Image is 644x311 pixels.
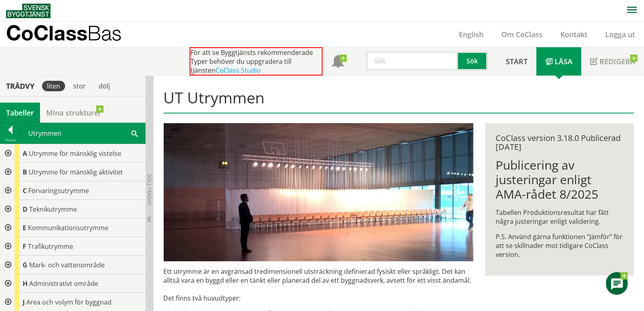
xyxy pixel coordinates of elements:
a: English [450,29,492,39]
a: Mina strukturer [40,103,108,123]
div: Trädvy [2,82,39,90]
span: Kommunikationsutrymme [28,223,108,232]
div: Tillbaka [0,137,21,143]
a: CoClassBas [6,22,139,47]
div: liten [42,81,65,91]
span: Läsa [555,57,572,66]
p: P.S. Använd gärna funktionen ”Jämför” för att se skillnader mot tidigare CoClass version. [496,232,624,259]
span: Start [506,57,528,66]
span: Sök i tabellen [131,129,138,137]
span: A [23,149,27,158]
input: Sök [366,51,458,71]
span: Teknikutrymme [29,205,77,214]
a: Om CoClass [492,29,551,39]
div: CoClass version 3.18.0 Publicerad [DATE] [496,134,624,151]
span: C [23,186,27,195]
a: Logga ut [596,29,644,39]
span: Utrymme för mänsklig vistelse [29,149,121,158]
span: Administrativt område [29,279,98,288]
span: Utrymme för mänsklig aktivitet [29,168,123,177]
span: D [23,205,27,214]
span: Förvaringsutrymme [28,186,89,195]
span: Mark- och vattenområde [29,261,105,269]
a: Redigera [581,47,644,76]
img: Svensk Byggtjänst [6,4,51,18]
span: H [23,279,27,288]
span: E [23,223,26,232]
div: För att se Byggtjänsts rekommenderade Typer behöver du uppgradera till tjänsten [190,47,323,76]
a: Läsa [536,47,581,76]
button: Sök [458,51,488,71]
a: Kontakt [551,29,596,39]
p: Tabellen Produktionsresultat har fått några justeringar enligt validering. [496,208,624,226]
p: CoClass [6,28,122,38]
h1: Publicering av justeringar enligt AMA-rådet 8/2025 [496,158,624,202]
span: B [23,168,27,177]
div: Utrymmen [21,123,145,143]
a: CoClass Studio [215,66,261,75]
span: Trafikutrymme [28,242,73,251]
span: Area och volym för byggnad [26,298,112,307]
span: Dölj trädvy [146,174,153,206]
h1: UT Utrymmen [164,88,634,113]
span: F [23,242,26,251]
span: Notifikationer [332,56,344,69]
span: Redigera [600,57,635,66]
div: stor [68,81,91,91]
span: J [23,298,25,307]
a: Start [497,47,536,76]
span: G [23,261,27,269]
img: utrymme.jpg [164,123,473,261]
span: Bas [87,21,122,45]
div: dölj [94,81,115,91]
